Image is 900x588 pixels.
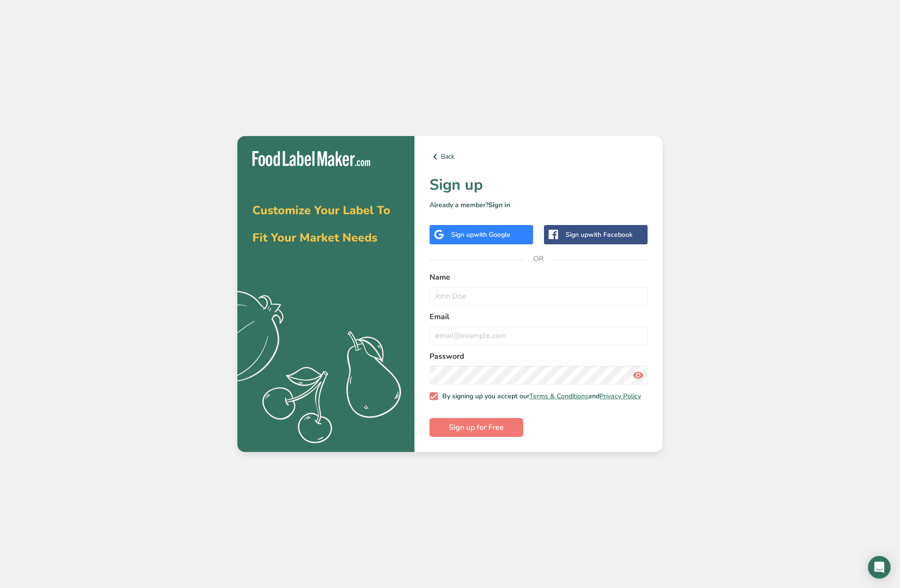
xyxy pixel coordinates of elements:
[430,418,523,437] button: Sign up for Free
[474,230,511,239] span: with Google
[529,392,588,401] a: Terms & Conditions
[600,392,641,401] a: Privacy Policy
[252,151,370,167] img: Food Label Maker
[451,230,511,240] div: Sign up
[430,326,648,345] input: email@example.com
[252,202,390,246] span: Customize Your Label To Fit Your Market Needs
[430,174,648,196] h1: Sign up
[430,272,648,283] label: Name
[449,422,504,433] span: Sign up for Free
[566,230,632,240] div: Sign up
[525,245,553,273] span: OR
[868,556,891,579] div: Open Intercom Messenger
[588,230,632,239] span: with Facebook
[430,351,648,362] label: Password
[430,200,648,210] p: Already a member?
[438,392,641,401] span: By signing up you accept our and
[488,201,510,209] a: Sign in
[430,287,648,306] input: John Doe
[430,151,648,162] a: Back
[430,311,648,322] label: Email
